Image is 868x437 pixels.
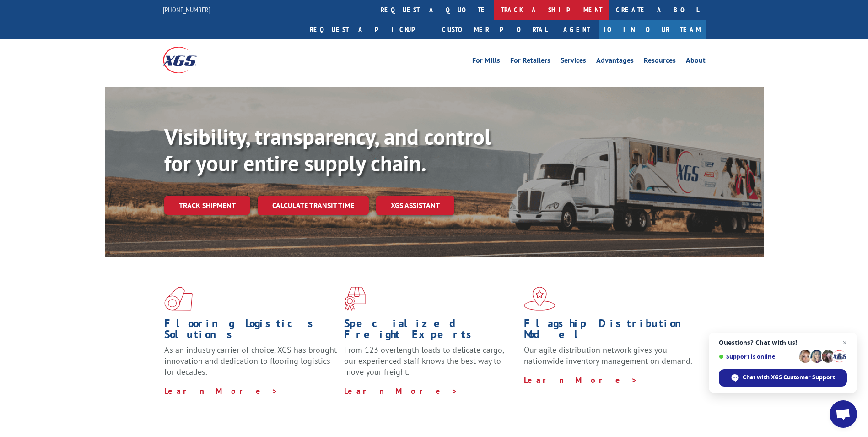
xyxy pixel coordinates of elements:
span: Support is online [719,353,796,360]
img: xgs-icon-total-supply-chain-intelligence-red [164,287,193,311]
a: [PHONE_NUMBER] [163,5,210,14]
a: Learn More > [344,386,458,396]
a: Learn More > [524,375,638,385]
a: Resources [644,57,676,67]
a: About [686,57,706,67]
h1: Flooring Logistics Solutions [164,318,337,344]
a: Join Our Team [599,20,706,39]
img: xgs-icon-flagship-distribution-model-red [524,287,555,311]
a: XGS ASSISTANT [376,196,454,215]
h1: Specialized Freight Experts [344,318,517,344]
a: For Retailers [510,57,550,67]
a: Customer Portal [435,20,554,39]
a: Calculate transit time [258,196,369,215]
h1: Flagship Distribution Model [524,318,697,344]
a: Request a pickup [303,20,435,39]
span: Our agile distribution network gives you nationwide inventory management on demand. [524,344,692,366]
img: xgs-icon-focused-on-flooring-red [344,287,366,311]
b: Visibility, transparency, and control for your entire supply chain. [164,122,491,177]
span: As an industry carrier of choice, XGS has brought innovation and dedication to flooring logistics... [164,344,337,377]
a: Track shipment [164,196,250,215]
a: For Mills [472,57,500,67]
div: Chat with XGS Customer Support [719,369,847,387]
div: Open chat [830,400,857,428]
span: Questions? Chat with us! [719,339,847,346]
p: From 123 overlength loads to delicate cargo, our experienced staff knows the best way to move you... [344,344,517,385]
span: Close chat [839,337,850,348]
a: Services [561,57,586,67]
a: Learn More > [164,386,278,396]
a: Agent [554,20,599,39]
a: Advantages [596,57,634,67]
span: Chat with XGS Customer Support [743,373,835,382]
